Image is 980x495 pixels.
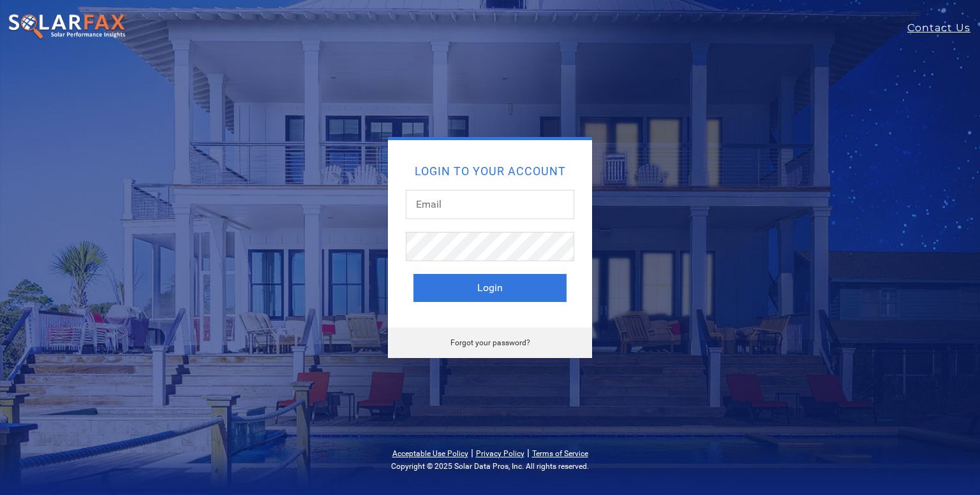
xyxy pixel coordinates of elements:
img: SolarFax [8,13,128,40]
a: Forgot your password? [450,338,530,347]
a: Terms of Service [532,449,588,458]
h2: Login to your account [413,166,567,177]
a: Acceptable Use Policy [392,449,468,458]
input: Email [406,190,574,219]
a: Privacy Policy [476,449,524,458]
button: Login [413,274,567,302]
span: | [527,447,530,459]
span: | [471,447,473,459]
a: Contact Us [907,20,980,36]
